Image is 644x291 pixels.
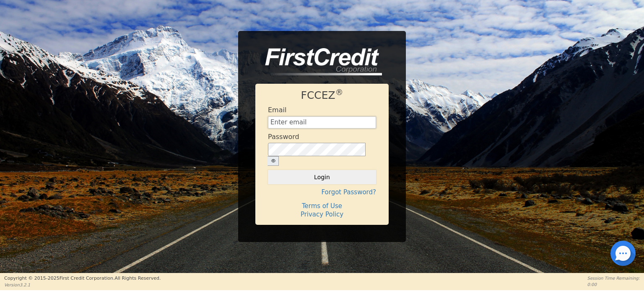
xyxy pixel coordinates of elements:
[587,275,640,281] p: Session Time Remaining:
[335,88,343,97] sup: ®
[268,106,286,114] h4: Email
[268,133,299,141] h4: Password
[255,48,382,76] img: logo-CMu_cnol.png
[4,282,161,288] p: Version 3.2.1
[4,275,161,282] p: Copyright © 2015- 2025 First Credit Corporation.
[268,116,376,129] input: Enter email
[268,188,376,196] h4: Forgot Password?
[114,276,161,281] span: All Rights Reserved.
[268,202,376,210] h4: Terms of Use
[268,143,366,156] input: password
[268,211,376,218] h4: Privacy Policy
[587,281,640,288] p: 0:00
[268,170,376,184] button: Login
[268,89,376,102] h1: FCCEZ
